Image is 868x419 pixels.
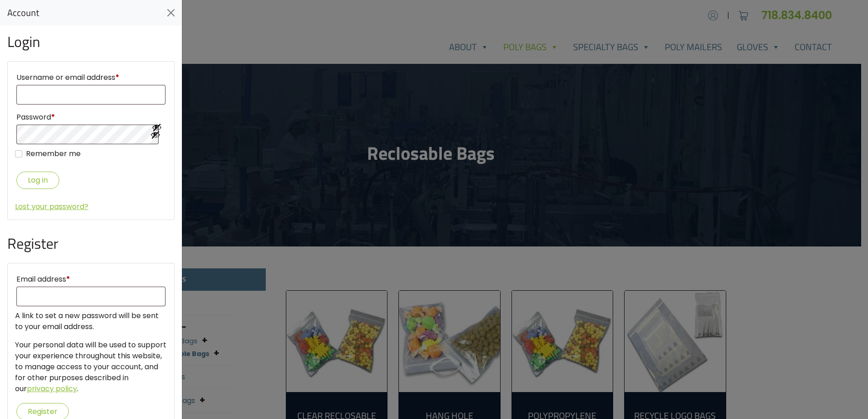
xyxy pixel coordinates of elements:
[16,70,165,85] label: Username or email address
[15,310,167,332] p: A link to set a new password will be sent to your email address.
[15,340,167,394] p: Your personal data will be used to support your experience throughout this website, to manage acc...
[15,201,88,212] a: Lost your password?
[26,148,81,159] label: Remember me
[16,110,165,125] label: Password
[16,272,165,287] label: Email address
[150,130,160,140] button: Show password
[164,5,178,20] button: Close
[7,7,39,18] span: Account
[7,235,175,252] p: Register
[16,172,59,189] button: Log in
[27,383,77,394] a: privacy policy
[7,33,175,50] p: Login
